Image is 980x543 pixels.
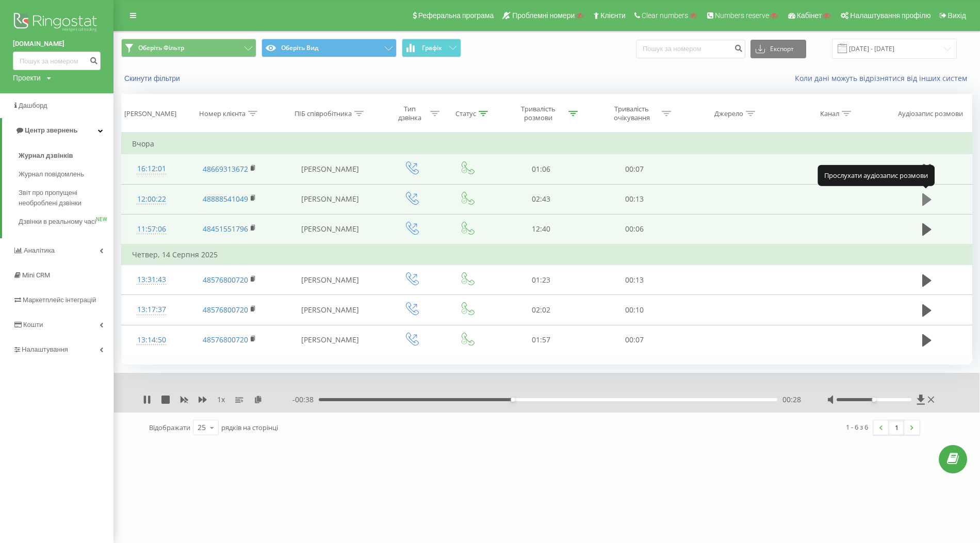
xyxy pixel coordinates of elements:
span: Проблемні номери [512,11,575,20]
td: [PERSON_NAME] [278,154,382,184]
span: Numbers reserve [715,11,769,20]
div: 13:14:50 [132,330,171,350]
span: 1 x [217,394,225,405]
span: Кабінет [797,11,822,20]
a: 48888541049 [203,194,248,204]
div: 13:17:37 [132,300,171,320]
div: Проекти [13,73,41,83]
span: Дашборд [19,102,47,109]
button: Оберіть Вид [262,39,397,57]
input: Пошук за номером [636,40,745,58]
span: Реферальна програма [418,11,494,20]
a: 48669313672 [203,164,248,174]
span: Mini CRM [22,271,50,279]
div: 1 - 6 з 6 [846,422,868,432]
span: Маркетплейс інтеграцій [23,296,96,304]
td: 00:13 [587,265,681,295]
img: Ringostat logo [13,10,101,36]
div: Номер клієнта [199,109,246,118]
a: 48576800720 [203,305,248,315]
a: 48576800720 [203,275,248,285]
button: Оберіть Фільтр [121,39,256,57]
div: Тривалість розмови [511,105,566,122]
div: Прослухати аудіозапис розмови [818,165,935,186]
div: 25 [198,422,206,433]
div: Тривалість очікування [604,105,659,122]
div: Аудіозапис розмови [898,109,963,118]
span: Клієнти [600,11,626,20]
td: [PERSON_NAME] [278,295,382,325]
button: Скинути фільтри [121,74,185,83]
button: Експорт [750,40,806,58]
div: 11:57:06 [132,219,171,239]
span: Аналiтика [24,246,55,254]
span: Відображати [149,423,190,432]
td: 00:13 [587,184,681,214]
td: 01:23 [494,265,587,295]
td: 12:40 [494,214,587,244]
td: [PERSON_NAME] [278,265,382,295]
span: Центр звернень [25,126,77,134]
td: 01:06 [494,154,587,184]
div: Джерело [714,109,743,118]
span: Кошти [23,321,43,328]
span: Налаштування профілю [850,11,930,20]
div: Тип дзвінка [392,105,428,122]
div: Accessibility label [511,398,515,402]
td: Четвер, 14 Серпня 2025 [122,244,972,265]
a: 48451551796 [203,224,248,234]
td: [PERSON_NAME] [278,184,382,214]
button: Графік [402,39,461,57]
td: 00:10 [587,295,681,325]
td: [PERSON_NAME] [278,325,382,355]
div: Статус [455,109,476,118]
span: Графік [422,44,442,52]
div: [PERSON_NAME] [124,109,176,118]
td: Вчора [122,134,972,154]
a: [DOMAIN_NAME] [13,39,101,49]
a: Центр звернень [2,118,113,143]
td: 00:07 [587,154,681,184]
input: Пошук за номером [13,52,101,70]
div: ПІБ співробітника [295,109,352,118]
span: 00:28 [782,394,801,405]
span: Оберіть Фільтр [138,44,184,52]
td: 00:07 [587,325,681,355]
span: Вихід [948,11,966,20]
span: Дзвінки в реальному часі [19,217,96,227]
a: 1 [889,420,904,435]
a: Журнал повідомлень [19,165,113,184]
div: Accessibility label [872,398,876,402]
div: 13:31:43 [132,270,171,290]
span: Clear numbers [642,11,688,20]
span: - 00:38 [292,394,319,405]
td: 00:06 [587,214,681,244]
a: Дзвінки в реальному часіNEW [19,212,113,231]
div: 16:12:01 [132,159,171,179]
span: Журнал дзвінків [19,151,73,161]
td: [PERSON_NAME] [278,214,382,244]
a: Звіт про пропущені необроблені дзвінки [19,184,113,212]
span: Журнал повідомлень [19,169,84,179]
a: Журнал дзвінків [19,146,113,165]
a: Коли дані можуть відрізнятися вiд інших систем [795,73,972,83]
td: 02:43 [494,184,587,214]
div: Канал [820,109,839,118]
span: Звіт про пропущені необроблені дзвінки [19,188,108,208]
a: 48576800720 [203,335,248,344]
span: Налаштування [22,345,68,353]
td: 02:02 [494,295,587,325]
div: 12:00:22 [132,189,171,209]
td: 01:57 [494,325,587,355]
span: рядків на сторінці [221,423,278,432]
